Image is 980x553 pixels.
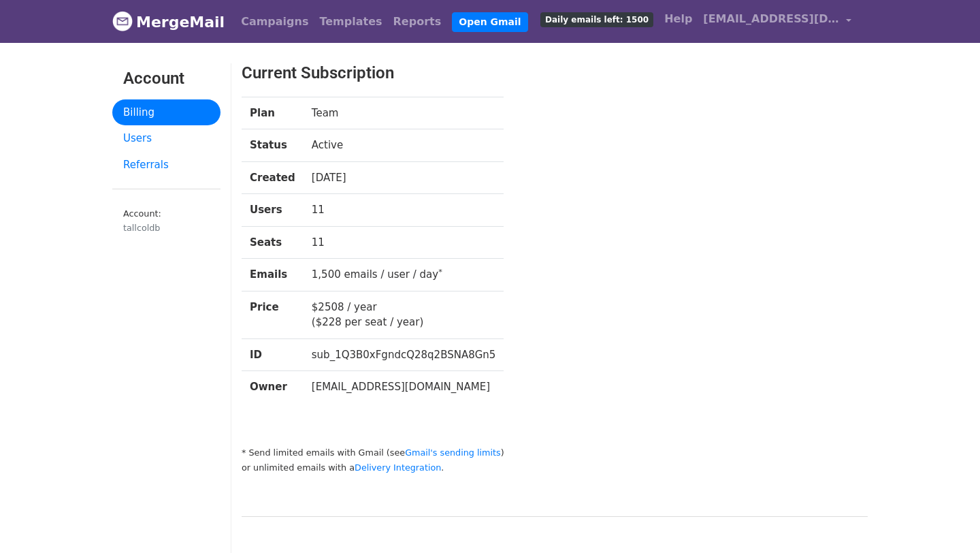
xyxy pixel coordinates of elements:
th: Price [242,291,304,338]
th: Seats [242,226,304,259]
th: Owner [242,371,304,403]
th: Emails [242,259,304,291]
th: Plan [242,97,304,129]
a: Help [659,5,698,33]
a: Referrals [112,152,220,178]
th: Created [242,161,304,194]
td: sub_1Q3B0xFgndcQ28q2BSNA8Gn5 [304,338,504,371]
a: Delivery Integration [355,462,441,473]
a: Reports [388,8,447,35]
h3: Current Subscription [242,63,814,83]
a: Users [112,125,220,152]
a: Gmail's sending limits [405,447,501,458]
span: [EMAIL_ADDRESS][DOMAIN_NAME] [703,11,839,27]
td: 11 [304,194,504,227]
td: 11 [304,226,504,259]
span: Daily emails left: 1500 [540,12,653,27]
img: MergeMail logo [112,11,133,31]
th: Status [242,129,304,162]
th: Users [242,194,304,227]
a: Templates [314,8,387,35]
th: ID [242,338,304,371]
td: [EMAIL_ADDRESS][DOMAIN_NAME] [304,371,504,403]
a: Daily emails left: 1500 [535,5,659,33]
small: * Send limited emails with Gmail (see ) or unlimited emails with a . [242,447,504,473]
h3: Account [123,69,210,89]
a: MergeMail [112,7,225,36]
td: Active [304,129,504,162]
a: Billing [112,99,220,126]
a: Campaigns [235,8,314,35]
small: Account: [123,208,210,234]
a: Open Gmail [452,12,527,32]
a: [EMAIL_ADDRESS][DOMAIN_NAME] [698,5,857,37]
td: Team [304,97,504,129]
td: $2508 / year ($228 per seat / year) [304,291,504,338]
td: 1,500 emails / user / day [304,259,504,291]
div: tallcoldb [123,221,210,234]
td: [DATE] [304,161,504,194]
